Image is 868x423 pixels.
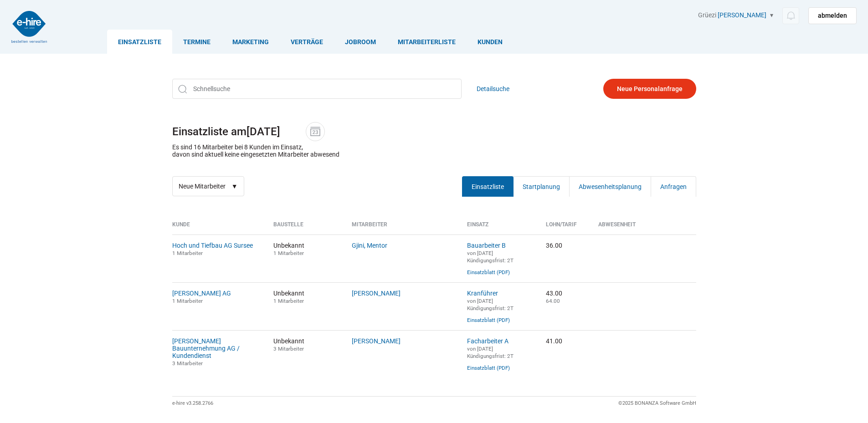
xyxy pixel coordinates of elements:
small: 3 Mitarbeiter [172,360,203,367]
a: Detailsuche [477,79,509,99]
input: Schnellsuche [172,79,462,99]
a: Bauarbeiter B [467,242,506,249]
a: Einsatzblatt (PDF) [467,317,510,323]
a: Facharbeiter A [467,337,508,345]
a: Kunden [467,30,514,54]
a: Marketing [221,30,280,54]
nobr: 41.00 [546,337,562,345]
a: Einsatzliste [462,176,514,197]
h1: Einsatzliste am [172,122,696,141]
img: icon-date.svg [308,125,322,138]
small: von [DATE] Kündigungsfrist: 2T [467,298,514,311]
th: Baustelle [267,221,345,234]
small: 1 Mitarbeiter [172,298,203,304]
a: [PERSON_NAME] [352,290,401,297]
span: Unbekannt [273,290,339,304]
small: 1 Mitarbeiter [172,250,203,256]
a: Mitarbeiterliste [387,30,467,54]
a: Neue Personalanfrage [603,79,696,99]
a: abmelden [808,7,857,24]
th: Abwesenheit [591,221,696,234]
a: Kranführer [467,290,498,297]
img: icon-notification.svg [785,10,796,21]
a: Termine [172,30,221,54]
div: ©2025 BONANZA Software GmbH [618,397,696,410]
th: Lohn/Tarif [539,221,591,234]
span: Unbekannt [273,242,339,256]
small: 1 Mitarbeiter [273,250,304,256]
small: 64.00 [546,298,560,304]
a: Gjini, Mentor [352,242,387,249]
a: Anfragen [651,176,696,197]
th: Mitarbeiter [345,221,460,234]
a: Verträge [280,30,334,54]
small: 3 Mitarbeiter [273,346,304,352]
a: Einsatzliste [107,30,172,54]
span: Unbekannt [273,337,339,352]
a: Hoch und Tiefbau AG Sursee [172,242,253,249]
img: logo2.png [11,11,47,43]
a: [PERSON_NAME] Bauunternehmung AG / Kundendienst [172,337,240,359]
small: von [DATE] Kündigungsfrist: 2T [467,346,514,359]
nobr: 36.00 [546,242,562,249]
div: e-hire v3.258.2766 [172,397,213,410]
a: Startplanung [513,176,570,197]
a: [PERSON_NAME] [718,11,766,19]
th: Kunde [172,221,267,234]
th: Einsatz [460,221,539,234]
div: Grüezi [698,11,857,24]
a: [PERSON_NAME] [352,337,401,345]
a: [PERSON_NAME] AG [172,290,231,297]
small: 1 Mitarbeiter [273,298,304,304]
a: Einsatzblatt (PDF) [467,365,510,371]
small: von [DATE] Kündigungsfrist: 2T [467,250,514,264]
nobr: 43.00 [546,290,562,297]
p: Es sind 16 Mitarbeiter bei 8 Kunden im Einsatz, davon sind aktuell keine eingesetzten Mitarbeiter... [172,143,339,158]
a: Abwesenheitsplanung [569,176,651,197]
a: Einsatzblatt (PDF) [467,269,510,275]
a: Jobroom [334,30,387,54]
